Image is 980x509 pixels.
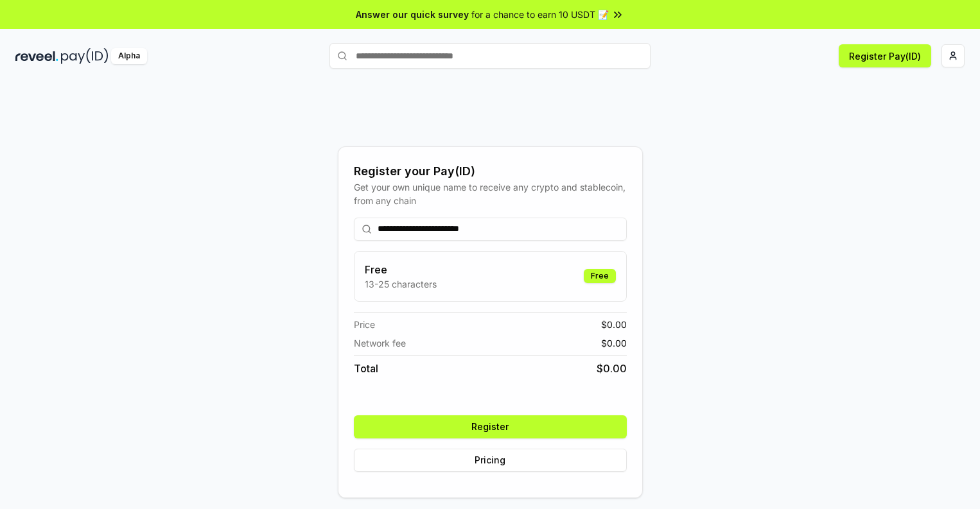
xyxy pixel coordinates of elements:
[354,180,627,207] div: Get your own unique name to receive any crypto and stablecoin, from any chain
[597,361,627,376] span: $ 0.00
[471,8,609,21] span: for a chance to earn 10 USDT 📝
[354,361,378,376] span: Total
[839,44,931,67] button: Register Pay(ID)
[15,48,58,64] img: reveel_dark
[354,162,627,180] div: Register your Pay(ID)
[601,336,627,350] span: $ 0.00
[354,336,406,350] span: Network fee
[601,318,627,331] span: $ 0.00
[354,318,375,331] span: Price
[354,415,627,438] button: Register
[356,8,469,21] span: Answer our quick survey
[111,48,147,64] div: Alpha
[584,269,616,283] div: Free
[354,449,627,472] button: Pricing
[365,277,437,291] p: 13-25 characters
[365,262,437,277] h3: Free
[61,48,109,64] img: pay_id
